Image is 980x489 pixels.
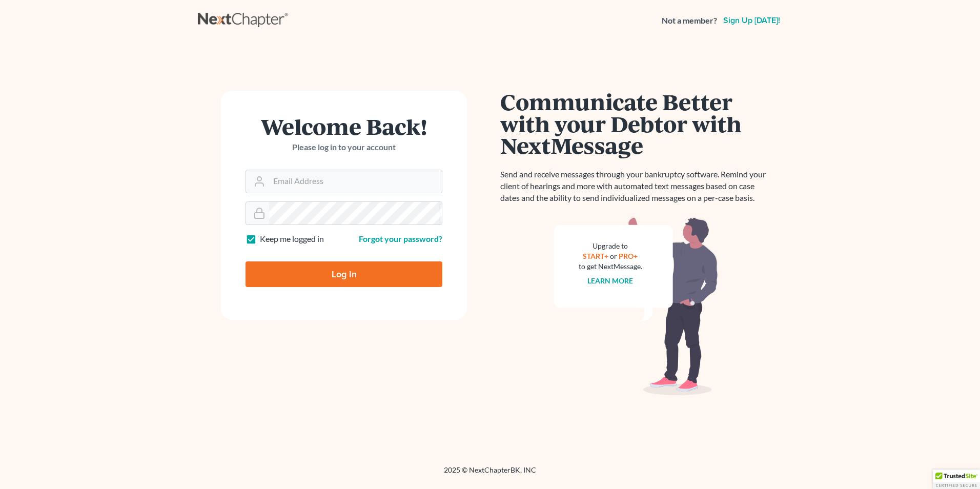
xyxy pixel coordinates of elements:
[721,16,782,25] a: Sign up [DATE]!
[619,252,638,260] a: PRO+
[554,216,718,396] img: nextmessage_bg-59042aed3d76b12b5cd301f8e5b87938c9018125f34e5fa2b7a6b67550977c72.svg
[500,169,772,204] p: Send and receive messages through your bankruptcy software. Remind your client of hearings and mo...
[359,234,442,243] a: Forgot your password?
[933,470,980,489] div: TrustedSite Certified
[500,91,772,156] h1: Communicate Better with your Debtor with NextMessage
[246,261,442,287] input: Log In
[588,276,634,285] a: Learn more
[579,261,642,272] div: to get NextMessage.
[662,15,717,27] strong: Not a member?
[246,141,442,153] p: Please log in to your account
[260,233,324,245] label: Keep me logged in
[610,252,618,260] span: or
[269,170,442,193] input: Email Address
[583,252,609,260] a: START+
[579,241,642,251] div: Upgrade to
[246,115,442,137] h1: Welcome Back!
[198,465,782,483] div: 2025 © NextChapterBK, INC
